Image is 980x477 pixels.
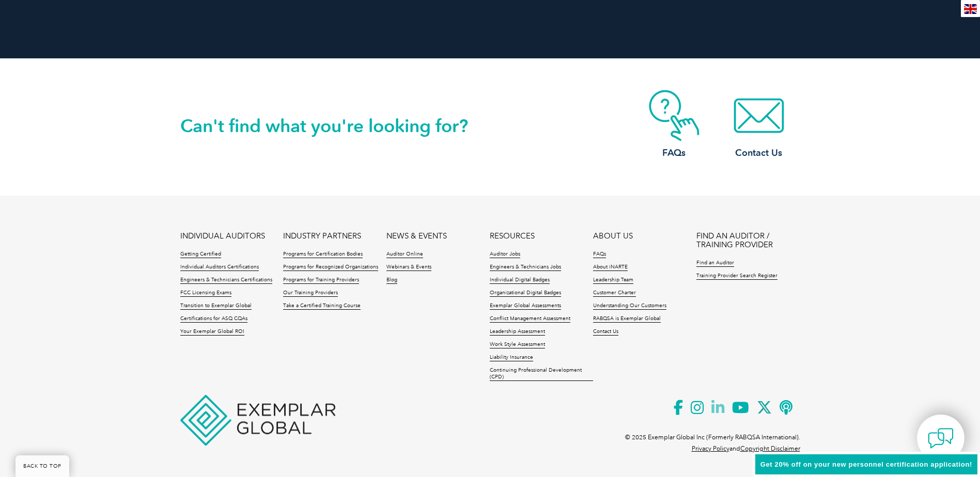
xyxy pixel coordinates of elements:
a: Copyright Disclaimer [740,445,800,452]
a: FCC Licensing Exams [180,290,231,297]
a: Training Provider Search Register [696,273,777,280]
a: Leadership Team [593,277,633,284]
a: Leadership Assessment [490,328,545,336]
a: Auditor Jobs [490,251,520,258]
a: Find an Auditor [696,260,734,267]
a: FAQs [633,90,715,160]
a: NEWS & EVENTS [386,232,447,241]
img: contact-email.webp [718,90,800,141]
a: RESOURCES [490,232,535,241]
img: contact-chat.png [928,425,954,451]
a: Transition to Exemplar Global [180,303,252,310]
a: Exemplar Global Assessments [490,303,561,310]
img: en [964,4,977,14]
a: Our Training Providers [283,290,338,297]
a: Understanding Our Customers [593,303,666,310]
img: Exemplar Global [180,395,335,446]
a: Your Exemplar Global ROI [180,328,244,336]
a: Programs for Certification Bodies [283,251,363,258]
a: Organizational Digital Badges [490,290,561,297]
img: contact-faq.webp [633,90,715,141]
a: FIND AN AUDITOR / TRAINING PROVIDER [696,232,800,249]
a: Certifications for ASQ CQAs [180,315,247,323]
h3: Contact Us [718,147,800,160]
a: INDIVIDUAL AUDITORS [180,232,265,241]
a: Customer Charter [593,290,636,297]
a: Programs for Training Providers [283,277,359,284]
a: ABOUT US [593,232,633,241]
a: BACK TO TOP [15,455,69,477]
a: Getting Certified [180,251,221,258]
a: Webinars & Events [386,264,431,271]
a: Programs for Recognized Organizations [283,264,378,271]
a: Work Style Assessment [490,341,545,348]
p: and [692,443,800,454]
span: Get 20% off on your new personnel certification application! [760,460,972,468]
a: About iNARTE [593,264,628,271]
a: Take a Certified Training Course [283,303,361,310]
a: Conflict Management Assessment [490,315,570,323]
a: Contact Us [718,90,800,160]
a: INDUSTRY PARTNERS [283,232,361,241]
a: Continuing Professional Development (CPD) [490,367,593,381]
a: Privacy Policy [692,445,729,452]
a: Auditor Online [386,251,423,258]
a: Individual Auditors Certifications [180,264,259,271]
a: Contact Us [593,328,618,336]
a: Engineers & Technicians Certifications [180,277,272,284]
a: Engineers & Technicians Jobs [490,264,561,271]
a: Liability Insurance [490,354,533,361]
h3: FAQs [633,147,715,160]
h2: Can't find what you're looking for? [180,118,490,134]
a: RABQSA is Exemplar Global [593,315,661,323]
p: © 2025 Exemplar Global Inc (Formerly RABQSA International). [625,432,800,443]
a: FAQs [593,251,606,258]
a: Individual Digital Badges [490,277,550,284]
a: Blog [386,277,397,284]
